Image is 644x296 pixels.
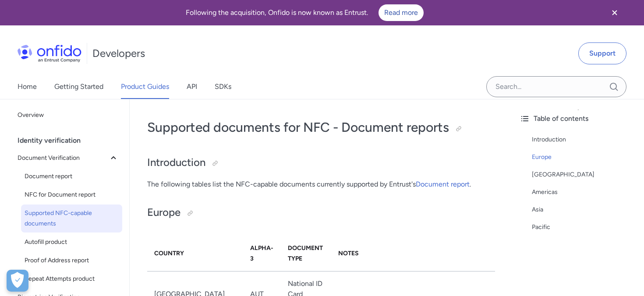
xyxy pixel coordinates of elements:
[25,171,119,182] span: Document report
[25,274,119,284] span: Repeat Attempts product
[532,169,637,180] a: [GEOGRAPHIC_DATA]
[532,204,637,215] a: Asia
[215,74,231,99] a: SDKs
[147,155,495,170] h2: Introduction
[416,180,470,188] a: Document report
[598,2,631,24] button: Close banner
[18,132,126,149] div: Identity verification
[92,46,145,60] h1: Developers
[379,4,424,21] a: Read more
[250,244,273,262] strong: Alpha-3
[7,270,28,292] div: Cookie Preferences
[14,106,122,124] a: Overview
[21,186,122,204] a: NFC for Document report
[147,205,495,220] h2: Europe
[21,270,122,288] a: Repeat Attempts product
[147,119,495,136] h1: Supported documents for NFC - Document reports
[520,113,637,124] div: Table of contents
[532,187,637,197] a: Americas
[21,204,122,233] a: Supported NFC-capable documents
[18,74,37,99] a: Home
[21,252,122,269] a: Proof of Address report
[21,168,122,185] a: Document report
[18,45,81,62] img: Onfido Logo
[147,179,495,190] p: The following tables list the NFC-capable documents currently supported by Entrust's .
[532,222,637,233] a: Pacific
[54,74,103,99] a: Getting Started
[486,76,626,97] input: Onfido search input field
[25,208,119,229] span: Supported NFC-capable documents
[532,152,637,162] a: Europe
[609,7,620,18] svg: Close banner
[7,270,28,292] button: Open Preferences
[25,255,119,266] span: Proof of Address report
[532,134,637,145] a: Introduction
[154,250,184,257] strong: Country
[25,237,119,247] span: Autofill product
[21,233,122,251] a: Autofill product
[121,74,169,99] a: Product Guides
[11,4,598,21] div: Following the acquisition, Onfido is now known as Entrust.
[18,153,108,163] span: Document Verification
[25,190,119,200] span: NFC for Document report
[187,74,197,99] a: API
[18,110,119,120] span: Overview
[578,42,626,64] a: Support
[288,244,323,262] strong: Document Type
[338,250,359,257] strong: Notes
[14,149,122,167] button: Document Verification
